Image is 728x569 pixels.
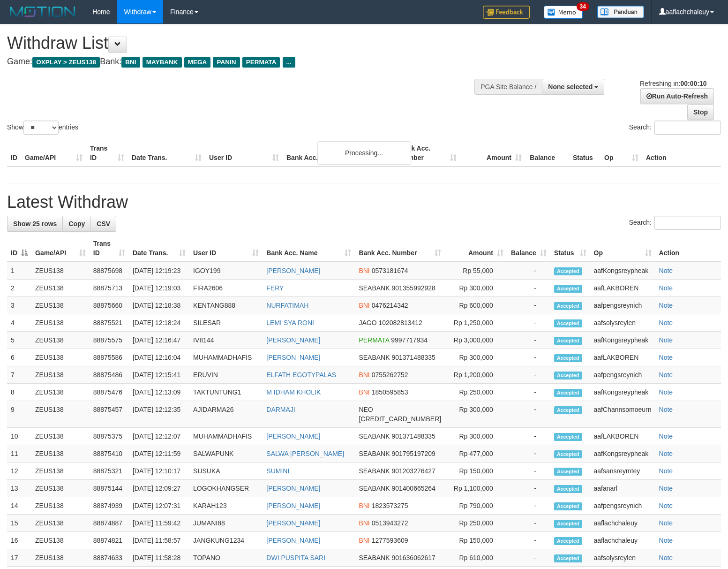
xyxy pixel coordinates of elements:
[189,280,263,297] td: FIRA2606
[189,297,263,314] td: KENTANG888
[445,532,507,549] td: Rp 150,000
[359,371,369,379] span: BNI
[554,337,582,345] span: Accepted
[554,520,582,528] span: Accepted
[554,285,582,293] span: Accepted
[659,519,673,527] a: Note
[445,280,507,297] td: Rp 300,000
[554,406,582,414] span: Accepted
[391,485,435,492] span: Copy 901400665264 to clipboard
[359,406,373,413] span: NEO
[129,549,189,567] td: [DATE] 11:58:28
[395,140,460,167] th: Bank Acc. Number
[554,302,582,310] span: Accepted
[590,297,655,314] td: aafpengsreynich
[31,297,90,314] td: ZEUS138
[359,415,441,423] span: Copy 5859459291049533 to clipboard
[659,502,673,509] a: Note
[266,284,284,292] a: FERY
[391,336,428,344] span: Copy 9997717934 to clipboard
[640,88,714,104] a: Run Auto-Refresh
[590,349,655,366] td: aafLAKBOREN
[31,480,90,497] td: ZEUS138
[590,384,655,401] td: aafKongsreypheak
[359,336,389,344] span: PERMATA
[590,515,655,532] td: aaflachchaleuy
[597,6,644,18] img: panduan.png
[13,220,57,228] span: Show 25 rows
[507,445,550,463] td: -
[189,463,263,480] td: SUSUKA
[266,554,325,561] a: DWI PUSPITA SARI
[189,384,263,401] td: TAKTUNTUNG1
[31,445,90,463] td: ZEUS138
[7,262,31,280] td: 1
[189,445,263,463] td: SALWAPUNK
[655,235,721,262] th: Action
[266,371,336,379] a: ELFATH EGOTYPALAS
[445,463,507,480] td: Rp 150,000
[372,302,408,309] span: Copy 0476214342 to clipboard
[445,349,507,366] td: Rp 300,000
[359,554,390,561] span: SEABANK
[590,366,655,384] td: aafpengsreynich
[189,366,263,384] td: ERUVIN
[474,79,542,95] div: PGA Site Balance /
[31,463,90,480] td: ZEUS138
[507,428,550,445] td: -
[554,354,582,362] span: Accepted
[507,349,550,366] td: -
[129,297,189,314] td: [DATE] 12:18:38
[590,480,655,497] td: aafanarl
[629,216,721,230] label: Search:
[7,549,31,567] td: 17
[359,467,390,475] span: SEABANK
[90,384,129,401] td: 88875476
[31,428,90,445] td: ZEUS138
[544,6,583,19] img: Button%20Memo.svg
[445,262,507,280] td: Rp 55,000
[189,515,263,532] td: JUMANI88
[659,371,673,379] a: Note
[23,121,59,135] select: Showentries
[189,428,263,445] td: MUHAMMADHAFIS
[680,80,706,87] strong: 00:00:10
[445,497,507,515] td: Rp 790,000
[445,480,507,497] td: Rp 1,100,000
[659,432,673,440] a: Note
[445,297,507,314] td: Rp 600,000
[7,297,31,314] td: 3
[189,401,263,428] td: AJIDARMA26
[213,57,240,68] span: PANIN
[391,467,435,475] span: Copy 901203276427 to clipboard
[90,262,129,280] td: 88875698
[7,532,31,549] td: 16
[7,366,31,384] td: 7
[31,549,90,567] td: ZEUS138
[189,349,263,366] td: MUHAMMADHAFIS
[7,121,78,135] label: Show entries
[31,280,90,297] td: ZEUS138
[507,366,550,384] td: -
[372,519,408,527] span: Copy 0513943272 to clipboard
[266,519,320,527] a: [PERSON_NAME]
[129,515,189,532] td: [DATE] 11:59:42
[629,121,721,135] label: Search:
[90,332,129,349] td: 88875575
[266,319,314,326] a: LEMI SYA RONI
[372,371,408,379] span: Copy 0755262752 to clipboard
[359,284,390,292] span: SEABANK
[445,428,507,445] td: Rp 300,000
[189,332,263,349] td: IVII144
[445,384,507,401] td: Rp 250,000
[266,432,320,440] a: [PERSON_NAME]
[445,549,507,567] td: Rp 610,000
[129,349,189,366] td: [DATE] 12:16:04
[372,388,408,396] span: Copy 1850595853 to clipboard
[590,497,655,515] td: aafpengsreynich
[129,532,189,549] td: [DATE] 11:58:57
[7,314,31,332] td: 4
[542,79,604,95] button: None selected
[31,332,90,349] td: ZEUS138
[445,366,507,384] td: Rp 1,200,000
